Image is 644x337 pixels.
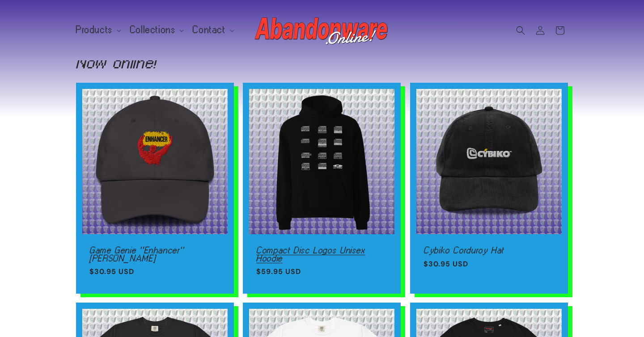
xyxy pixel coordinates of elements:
[252,9,393,51] a: Abandonware
[89,247,220,262] a: Game Genie "Enhancer" [PERSON_NAME]
[256,247,387,262] a: Compact Disc Logos Unisex Hoodie
[424,247,555,255] a: Cybiko Corduroy Hat
[76,26,113,34] span: Products
[511,21,530,40] summary: Search
[130,26,176,34] span: Collections
[125,21,188,39] summary: Collections
[255,13,389,48] img: Abandonware
[71,21,125,39] summary: Products
[76,55,568,69] h2: Now online!
[193,26,225,34] span: Contact
[187,21,237,39] summary: Contact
